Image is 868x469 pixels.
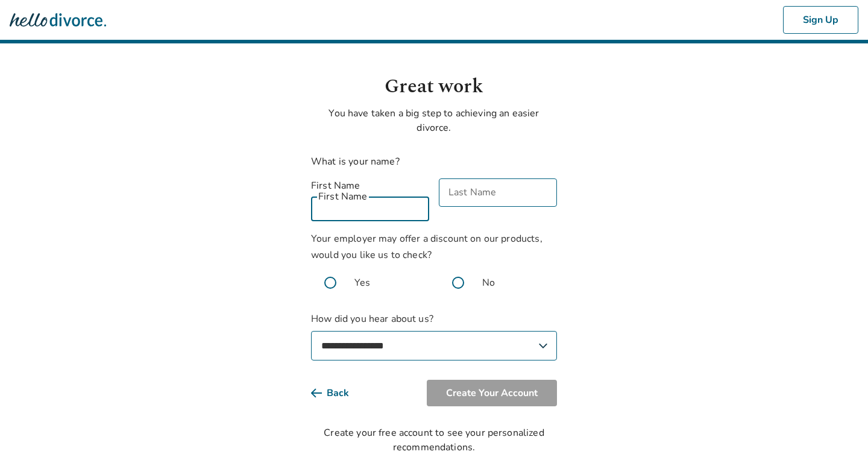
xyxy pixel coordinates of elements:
[311,155,400,168] label: What is your name?
[482,275,495,290] span: No
[311,426,557,455] div: Create your free account to see your personalized recommendations.
[10,8,106,32] img: Hello Divorce Logo
[311,232,542,262] span: Your employer may offer a discount on our products, would you like us to check?
[311,312,557,360] label: How did you hear about us?
[808,411,868,469] iframe: Chat Widget
[427,380,557,406] button: Create Your Account
[311,380,368,406] button: Back
[311,106,557,135] p: You have taken a big step to achieving an easier divorce.
[311,178,429,193] label: First Name
[783,6,858,34] button: Sign Up
[354,275,370,290] span: Yes
[311,331,557,360] select: How did you hear about us?
[311,72,557,101] h1: Great work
